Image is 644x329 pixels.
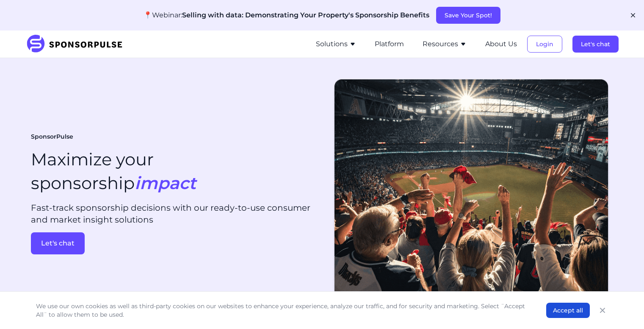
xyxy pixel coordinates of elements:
[31,148,196,195] h1: Maximize your sponsorship
[31,232,85,254] button: Let's chat
[375,40,404,48] a: Platform
[546,303,590,318] button: Accept all
[572,40,619,48] a: Let's chat
[375,39,404,49] button: Platform
[31,232,315,254] a: Let's chat
[485,39,517,49] button: About Us
[527,36,562,53] button: Login
[597,304,608,316] button: Close
[31,202,315,226] p: Fast-track sponsorship decisions with our ready-to-use consumer and market insight solutions
[26,35,129,53] img: SponsorPulse
[36,302,529,319] p: We use our own cookies as well as third-party cookies on our websites to enhance your experience,...
[436,11,500,19] a: Save Your Spot!
[144,10,429,20] p: 📍Webinar:
[135,173,196,193] i: impact
[182,11,429,19] span: Selling with data: Demonstrating Your Property's Sponsorship Benefits
[423,39,467,49] button: Resources
[527,40,562,48] a: Login
[572,36,619,53] button: Let's chat
[31,133,73,141] span: SponsorPulse
[485,40,517,48] a: About Us
[316,39,356,49] button: Solutions
[436,7,500,24] button: Save Your Spot!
